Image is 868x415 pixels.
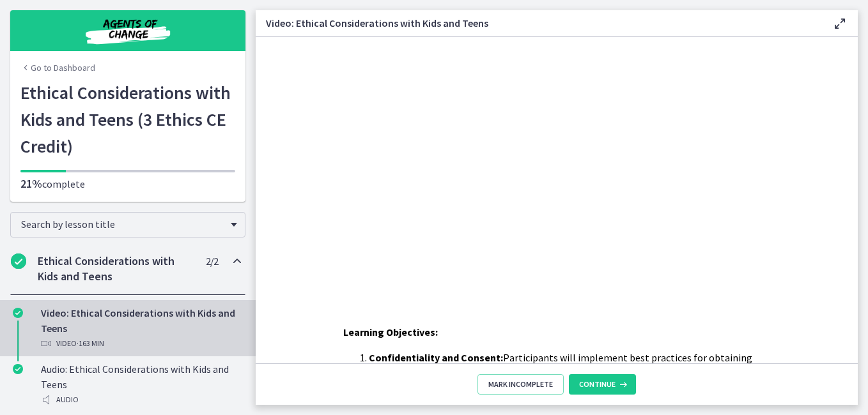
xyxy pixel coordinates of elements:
h3: Video: Ethical Considerations with Kids and Teens [266,15,812,31]
span: Participants will implement best practices for obtaining informed consent and maintaining confide... [369,351,752,395]
a: Go to Dashboard [20,61,95,74]
div: Video [41,336,240,351]
h2: Ethical Considerations with Kids and Teens [38,253,194,284]
span: Search by lesson title [21,218,224,230]
span: 21% [20,176,42,191]
strong: Confidentiality and Consent: [369,351,503,364]
div: Search by lesson title [10,212,245,238]
span: Mark Incomplete [488,379,553,389]
i: Completed [11,253,26,269]
span: · 163 min [77,336,104,351]
div: Audio [41,392,240,407]
div: Audio: Ethical Considerations with Kids and Teens [41,361,240,407]
span: Learning Objectives: [343,326,438,338]
i: Completed [13,364,23,374]
iframe: Video Lesson [256,37,858,295]
button: Continue [569,374,636,395]
img: Agents of Change [51,15,205,46]
h1: Ethical Considerations with Kids and Teens (3 Ethics CE Credit) [20,79,235,160]
span: Continue [579,379,616,389]
i: Completed [13,308,23,318]
div: Video: Ethical Considerations with Kids and Teens [41,305,240,351]
p: complete [20,176,235,192]
span: 2 / 2 [206,253,218,269]
button: Mark Incomplete [477,374,564,395]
